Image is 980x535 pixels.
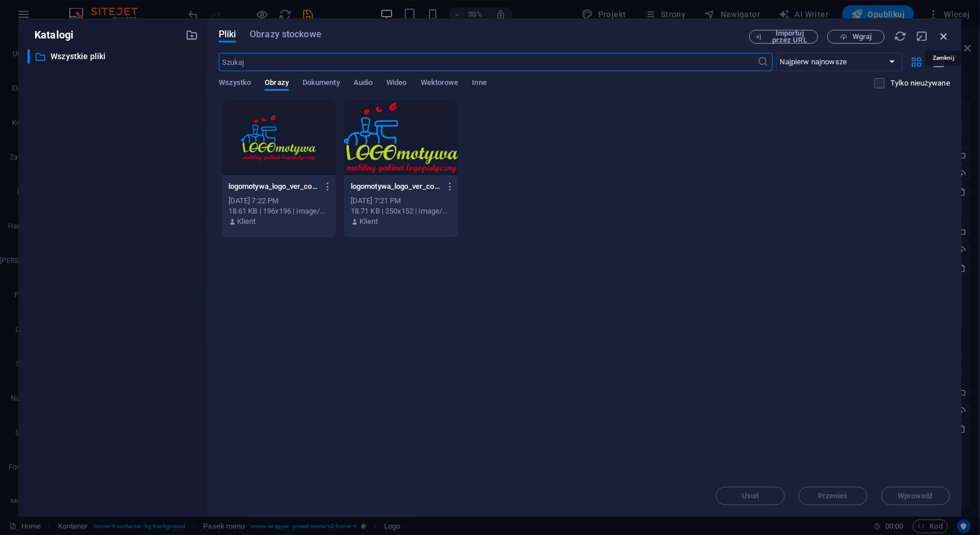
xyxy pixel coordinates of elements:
span: Wszystko [219,76,251,92]
button: Wgraj [827,30,885,44]
div: ​ [28,49,30,64]
span: Wektorowe [421,76,459,92]
span: Audio [354,76,373,92]
i: Stwórz nowy folder [185,29,198,41]
span: Importuj przez URL [766,30,813,44]
div: [DATE] 7:22 PM [228,196,329,206]
p: Katalogi [28,28,73,42]
input: Szukaj [219,53,758,71]
span: Dokumenty [303,76,340,92]
div: [DATE] 7:21 PM [351,196,451,206]
span: Wideo [386,76,406,92]
p: Klient [237,216,256,227]
span: Obrazy stockowe [250,28,321,41]
span: Obrazy [265,76,289,92]
p: logomotywa_logo_ver_color2-mOOOBaSB5ByR7U0-qOvBiA-BOeBp1k9fdQ8x5n6TMUN2A.png [228,181,319,192]
p: logomotywa_logo_ver_color2-mOOOBaSB5ByR7U0-qOvBiA.png [351,181,441,192]
span: Pliki [219,28,237,41]
span: Wgraj [853,33,871,40]
button: Importuj przez URL [749,30,818,44]
p: Wszystkie pliki [51,50,177,63]
div: 18.61 KB | 196x196 | image/png [228,206,329,216]
div: 18.71 KB | 250x152 | image/png [351,206,451,216]
i: Minimalizuj [916,30,928,42]
span: Inne [472,76,487,92]
p: Wyświetla tylko pliki, które nie są używane w serwisie. Pliki dodane podczas tej sesji mogą być n... [890,78,950,88]
p: Klient [359,216,378,227]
